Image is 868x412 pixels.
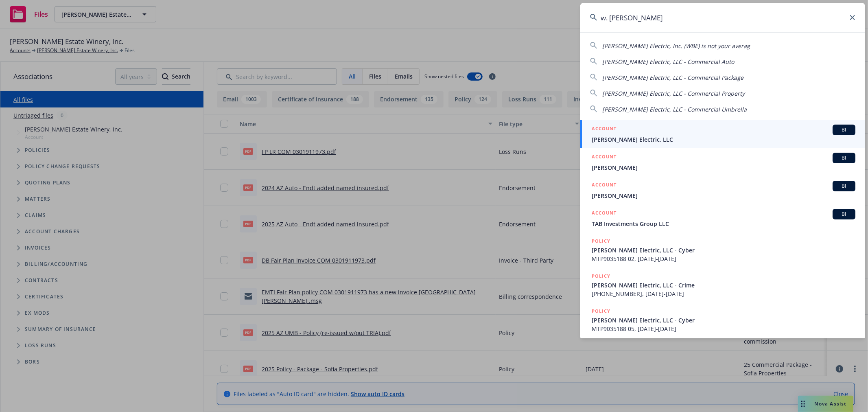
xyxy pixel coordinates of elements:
span: [PERSON_NAME] Electric, LLC - Cyber [592,316,855,324]
h5: ACCOUNT [592,153,617,162]
span: TAB Investments Group LLC [592,219,855,228]
span: [PERSON_NAME] Electric, LLC - Commercial Property [602,90,745,97]
a: POLICY[PERSON_NAME] Electric, LLC - CyberMTP9035188 05, [DATE]-[DATE] [580,302,865,337]
h5: ACCOUNT [592,209,617,219]
span: [PERSON_NAME] Electric, LLC - Commercial Package [602,74,743,81]
span: [PERSON_NAME] [592,191,855,200]
span: MTP9035188 02, [DATE]-[DATE] [592,254,855,263]
h5: POLICY [592,307,610,315]
a: POLICY[PERSON_NAME] Electric, LLC - CyberMTP9035188 02, [DATE]-[DATE] [580,232,865,267]
a: ACCOUNTBITAB Investments Group LLC [580,204,865,232]
span: [PHONE_NUMBER], [DATE]-[DATE] [592,289,855,298]
span: [PERSON_NAME] Electric, LLC - Commercial Auto [602,58,734,66]
span: [PERSON_NAME] Electric, LLC - Commercial Umbrella [602,105,747,113]
span: [PERSON_NAME] Electric, Inc. (WBE) is not your averag [602,42,750,50]
a: ACCOUNTBI[PERSON_NAME] [580,176,865,204]
span: [PERSON_NAME] Electric, LLC - Cyber [592,246,855,254]
span: BI [836,126,852,134]
span: BI [836,154,852,162]
input: Search... [580,3,865,32]
span: [PERSON_NAME] Electric, LLC [592,135,855,144]
span: MTP9035188 05, [DATE]-[DATE] [592,324,855,333]
a: POLICY[PERSON_NAME] Electric, LLC - Crime[PHONE_NUMBER], [DATE]-[DATE] [580,267,865,302]
span: BI [836,210,852,218]
span: [PERSON_NAME] [592,163,855,172]
h5: ACCOUNT [592,181,617,191]
span: [PERSON_NAME] Electric, LLC - Crime [592,281,855,289]
h5: POLICY [592,272,610,280]
span: BI [836,182,852,190]
a: ACCOUNTBI[PERSON_NAME] [580,148,865,176]
a: ACCOUNTBI[PERSON_NAME] Electric, LLC [580,120,865,148]
h5: POLICY [592,237,610,245]
h5: ACCOUNT [592,125,617,134]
